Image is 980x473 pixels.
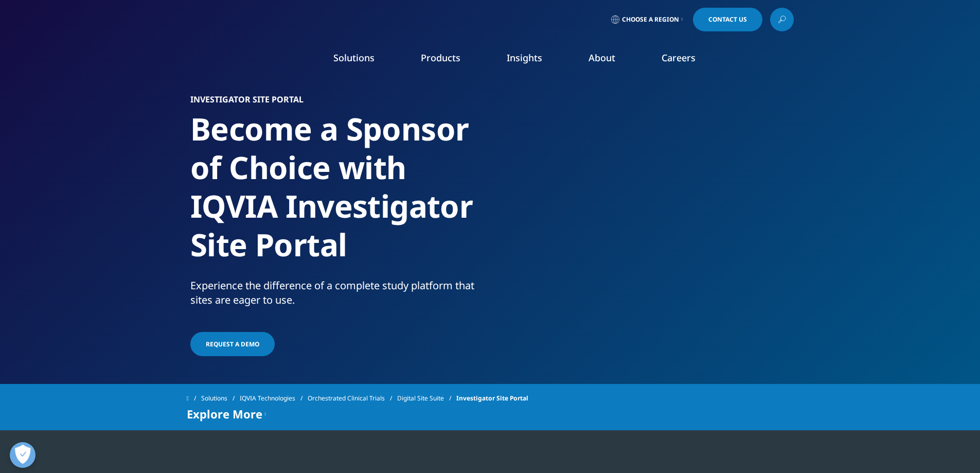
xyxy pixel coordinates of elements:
h1: Become a Sponsor of Choice with IQVIA Investigator Site Portal [190,110,486,278]
img: 2068_specialist-doctors-discussing-case.png [514,95,790,301]
button: Open Preferences [10,442,35,468]
a: Insights [507,51,542,64]
a: Request A Demo [190,332,275,356]
span: Request A Demo [206,340,259,348]
span: Explore More [187,408,262,420]
h6: Investigator Site Portal [190,95,486,110]
a: Products [421,51,460,64]
span: Investigator Site Portal [456,389,528,408]
a: IQVIA Technologies [240,389,308,408]
a: Solutions [333,51,375,64]
a: Careers [662,51,696,64]
a: Digital Site Suite [397,389,456,408]
a: About [589,51,615,64]
span: Choose a Region [622,15,679,24]
p: Experience the difference of a complete study platform that sites are eager to use. [190,278,486,313]
a: Orchestrated Clinical Trials [308,389,397,408]
a: Solutions [201,389,240,408]
span: Contact Us [708,16,747,23]
a: Contact Us [693,8,762,31]
nav: Primary [273,36,794,84]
